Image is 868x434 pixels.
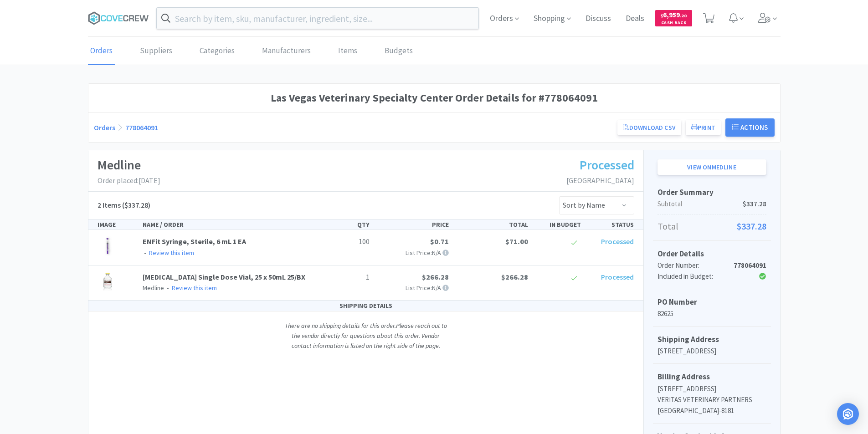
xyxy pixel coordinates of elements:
[143,249,148,257] span: •
[94,89,775,107] h1: Las Vegas Veterinary Specialty Center Order Details for #778064091
[657,371,766,383] h5: Billing Address
[661,20,687,26] span: Cash Back
[197,37,237,65] a: Categories
[172,284,217,292] a: Review this item
[657,296,766,308] h5: PO Number
[657,308,766,319] p: 82625
[143,237,246,246] a: ENFit Syringe, Sterile, 6 mL 1 EA
[94,220,139,230] div: IMAGE
[657,186,766,199] h5: Order Summary
[657,159,766,175] a: View onMedline
[686,120,721,135] button: Print
[657,346,766,357] p: [STREET_ADDRESS]
[532,220,585,230] div: IN BUDGET
[580,157,634,173] span: Processed
[157,8,479,29] input: Search by item, sku, manufacturer, ingredient, size...
[98,175,160,187] p: Order placed: [DATE]
[657,271,730,282] div: Included in Budget:
[336,37,360,65] a: Items
[88,37,115,65] a: Orders
[94,123,115,132] a: Orders
[125,123,158,132] a: 778064091
[657,248,766,260] h5: Order Details
[422,272,449,281] span: $266.28
[601,237,634,246] span: Processed
[622,15,648,23] a: Deals
[657,383,766,394] p: [STREET_ADDRESS]
[737,219,766,234] span: $337.28
[657,405,766,416] p: [GEOGRAPHIC_DATA]-8181
[285,322,447,350] i: There are no shipping details for this order. Please reach out to the vendor directly for questio...
[657,219,766,234] p: Total
[582,15,615,23] a: Discuss
[138,37,175,65] a: Suppliers
[324,271,370,283] p: 1
[680,13,687,19] span: . 20
[143,284,164,292] span: Medline
[373,220,452,230] div: PRICE
[377,283,449,293] p: List Price: N/A
[566,175,634,187] p: [GEOGRAPHIC_DATA]
[98,155,160,175] h1: Medline
[725,118,775,137] button: Actions
[837,403,859,425] div: Open Intercom Messenger
[98,200,121,209] span: 2 Items
[260,37,313,65] a: Manufacturers
[734,261,766,270] strong: 778064091
[320,220,373,230] div: QTY
[661,10,687,19] span: 6,959
[430,237,449,246] span: $0.71
[98,199,150,211] h5: ($337.28)
[657,260,730,271] div: Order Number:
[657,394,766,405] p: VERITAS VETERINARY PARTNERS
[165,284,170,292] span: •
[98,271,118,291] img: 164010abc7534c4589674260113809e1_710263.jpeg
[661,13,663,19] span: $
[98,236,118,256] img: 8272c9c7b5704a888d46d983df8bb5c4_769099.jpeg
[382,37,415,65] a: Budgets
[657,333,766,346] h5: Shipping Address
[657,199,766,209] p: Subtotal
[88,301,643,311] div: SHIPPING DETAILS
[601,272,634,281] span: Processed
[452,220,532,230] div: TOTAL
[143,272,305,281] a: [MEDICAL_DATA] Single Dose Vial, 25 x 50mL 25/BX
[655,6,692,31] a: $6,959.20Cash Back
[505,237,528,246] span: $71.00
[377,248,449,258] p: List Price: N/A
[743,199,766,209] span: $337.28
[585,220,637,230] div: STATUS
[501,272,528,281] span: $266.28
[149,249,194,257] a: Review this item
[617,120,681,135] a: Download CSV
[139,220,320,230] div: NAME / ORDER
[324,236,370,248] p: 100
